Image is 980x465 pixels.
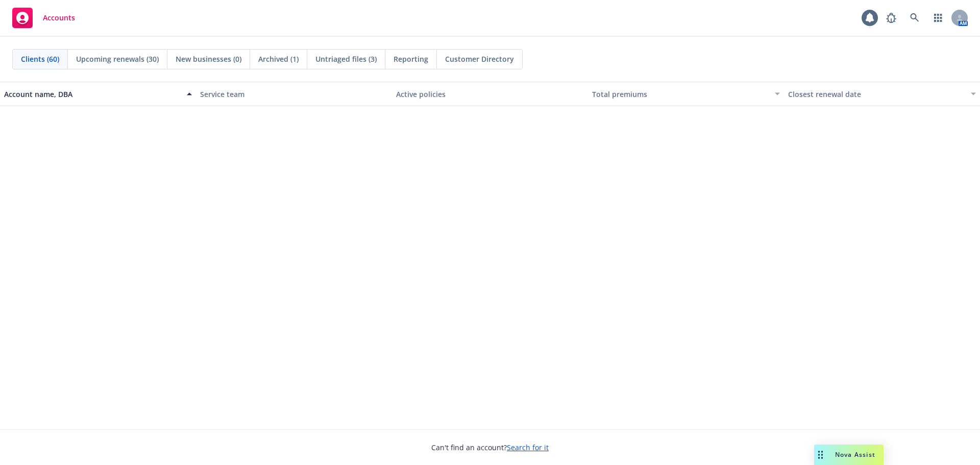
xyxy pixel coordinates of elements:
div: Total premiums [592,89,769,100]
div: Account name, DBA [4,89,181,100]
span: Upcoming renewals (30) [76,54,159,64]
span: Reporting [394,54,428,64]
a: Search for it [507,443,549,452]
button: Active policies [392,82,588,106]
div: Active policies [396,89,584,100]
span: Clients (60) [21,54,59,64]
div: Drag to move [814,445,827,465]
span: Archived (1) [258,54,299,64]
button: Service team [196,82,392,106]
span: Nova Assist [835,450,875,459]
button: Closest renewal date [784,82,980,106]
span: Untriaged files (3) [315,54,377,64]
a: Search [904,8,925,28]
button: Total premiums [588,82,784,106]
span: Accounts [43,14,75,22]
div: Closest renewal date [788,89,965,100]
a: Report a Bug [881,8,901,28]
span: New businesses (0) [176,54,241,64]
span: Customer Directory [445,54,514,64]
a: Accounts [8,4,79,32]
a: Switch app [928,8,948,28]
button: Nova Assist [814,445,884,465]
div: Service team [200,89,388,100]
span: Can't find an account? [431,442,549,453]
